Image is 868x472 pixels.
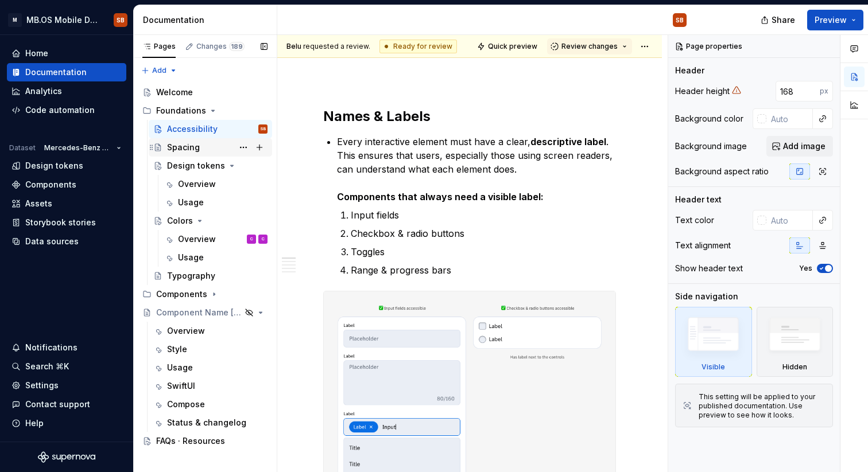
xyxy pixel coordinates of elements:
[143,14,272,26] div: Documentation
[755,10,803,30] button: Share
[547,38,632,54] button: Review changes
[178,233,216,245] div: Overview
[196,42,245,51] div: Changes
[260,123,266,135] div: SB
[757,307,834,377] div: Hidden
[138,303,272,322] a: Component Name [Template]
[152,66,166,75] span: Add
[25,418,44,429] div: Help
[675,307,752,377] div: Visible
[138,83,272,450] div: Page tree
[167,399,205,410] div: Compose
[530,136,606,147] strong: descriptive label
[286,42,370,51] span: requested a review.
[7,157,126,175] a: Design tokens
[675,291,738,302] div: Side navigation
[149,358,272,377] a: Usage
[167,380,195,392] div: SwiftUI
[776,81,820,102] input: Auto
[44,143,112,153] span: Mercedes-Benz 2.0
[675,194,722,205] div: Header text
[156,288,207,300] div: Components
[7,194,126,213] a: Assets
[149,267,272,285] a: Typography
[702,362,725,372] div: Visible
[9,143,36,153] div: Dataset
[167,344,187,355] div: Style
[167,270,215,282] div: Typography
[379,40,457,53] div: Ready for review
[149,120,272,138] a: AccessibilitySB
[167,417,246,428] div: Status & changelog
[675,240,731,251] div: Text alignment
[167,123,218,135] div: Accessibility
[25,380,59,391] div: Settings
[178,252,204,263] div: Usage
[25,236,79,247] div: Data sources
[142,42,176,51] div: Pages
[156,307,241,318] div: Component Name [Template]
[138,432,272,450] a: FAQs · Resources
[8,13,22,27] div: M
[138,63,181,79] button: Add
[799,264,812,273] label: Yes
[25,48,48,59] div: Home
[766,136,833,157] button: Add image
[25,342,77,353] div: Notifications
[25,179,76,190] div: Components
[7,357,126,376] button: Search ⌘K
[7,213,126,232] a: Storybook stories
[351,208,616,222] p: Input fields
[474,38,542,54] button: Quick preview
[820,87,828,96] p: px
[25,361,69,372] div: Search ⌘K
[138,83,272,102] a: Welcome
[38,451,95,463] svg: Supernova Logo
[160,230,272,248] a: OverviewCC
[675,65,704,76] div: Header
[7,338,126,357] button: Notifications
[262,233,265,245] div: C
[149,157,272,175] a: Design tokens
[156,105,206,116] div: Foundations
[117,15,125,25] div: SB
[167,160,225,171] div: Design tokens
[149,395,272,414] a: Compose
[561,42,618,51] span: Review changes
[807,10,863,30] button: Preview
[39,140,126,156] button: Mercedes-Benz 2.0
[772,14,795,26] span: Share
[675,141,747,152] div: Background image
[323,107,616,126] h2: Names & Labels
[160,248,272,267] a: Usage
[675,263,743,274] div: Show header text
[782,362,807,372] div: Hidden
[7,414,126,432] button: Help
[7,395,126,414] button: Contact support
[160,175,272,193] a: Overview
[675,214,714,226] div: Text color
[149,377,272,395] a: SwiftUI
[25,85,62,97] div: Analytics
[156,435,225,447] div: FAQs · Resources
[167,215,193,227] div: Colors
[766,108,813,129] input: Auto
[25,198,52,209] div: Assets
[286,42,301,50] span: Belu
[766,210,813,231] input: Auto
[250,233,253,245] div: C
[149,340,272,358] a: Style
[167,362,193,373] div: Usage
[351,227,616,240] p: Checkbox & radio buttons
[7,175,126,194] a: Components
[25,104,95,116] div: Code automation
[178,178,216,190] div: Overview
[351,263,616,277] p: Range & progress bars
[229,42,245,51] span: 189
[7,44,126,63] a: Home
[7,82,126,100] a: Analytics
[2,7,131,32] button: MMB.OS Mobile Design SystemSB
[783,141,826,152] span: Add image
[149,138,272,157] a: Spacing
